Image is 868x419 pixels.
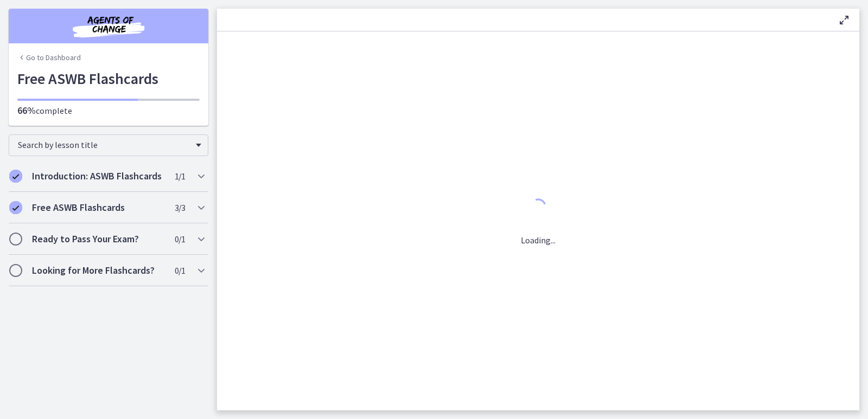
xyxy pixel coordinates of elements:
a: Go to Dashboard [17,52,81,63]
div: 1 [521,196,556,221]
h2: Ready to Pass Your Exam? [32,233,164,246]
h2: Free ASWB Flashcards [32,201,164,214]
span: 3 / 3 [175,201,185,214]
span: 66% [17,104,36,117]
div: Search by lesson title [9,134,208,156]
i: Completed [9,201,22,214]
span: Search by lesson title [18,139,190,150]
span: 0 / 1 [175,233,185,246]
h2: Looking for More Flashcards? [32,264,164,277]
span: 1 / 1 [175,170,185,183]
h2: Introduction: ASWB Flashcards [32,170,164,183]
p: Loading... [521,234,556,247]
i: Completed [9,170,22,183]
span: 0 / 1 [175,264,185,277]
p: complete [17,104,200,117]
h1: Free ASWB Flashcards [17,67,200,90]
img: Agents of Change [43,13,174,39]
